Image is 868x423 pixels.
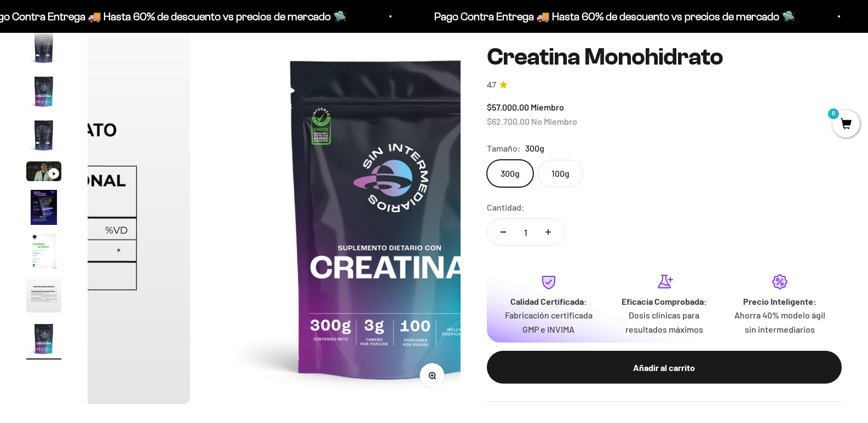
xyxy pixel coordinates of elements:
[26,74,61,112] button: Ir al artículo 3
[26,277,61,312] img: Creatina Monohidrato
[832,119,860,131] a: 0
[26,190,61,225] img: Creatina Monohidrato
[13,52,227,82] div: Un aval de expertos o estudios clínicos en la página.
[26,30,61,68] button: Ir al artículo 2
[26,161,61,184] button: Ir al artículo 5
[487,102,529,112] span: $57.000,00
[26,277,61,316] button: Ir al artículo 8
[203,31,576,404] img: Creatina Monohidrato
[487,219,519,245] button: Reducir cantidad
[532,219,564,245] button: Aumentar cantidad
[41,109,219,122] span: Un mensaje de garantía de satisfacción visible.
[13,106,227,125] div: Un mensaje de garantía de satisfacción visible.
[487,79,496,91] span: 4.7
[487,141,521,155] legend: Tamaño:
[26,118,61,153] img: Creatina Monohidrato
[487,115,530,126] span: $62.700,00
[26,30,61,65] img: Creatina Monohidrato
[41,55,210,78] span: Un aval de expertos o estudios clínicos en la página.
[26,74,61,109] img: Creatina Monohidrato
[487,44,842,70] h1: Creatina Monohidrato
[41,88,217,100] span: Más detalles sobre la fecha exacta de entrega.
[26,321,61,356] img: Creatina Monohidrato
[510,295,587,306] strong: Calidad Certificada:
[26,234,61,269] img: Creatina Monohidrato
[13,18,227,43] p: ¿Qué te daría la seguridad final para añadir este producto a tu carrito?
[743,295,817,306] strong: Precio Inteligente:
[26,190,61,228] button: Ir al artículo 6
[827,107,840,120] mark: 0
[13,84,227,103] div: Más detalles sobre la fecha exacta de entrega.
[615,308,713,336] p: Dosis clínicas para resultados máximos
[26,321,61,360] button: Ir al artículo 9
[26,234,61,272] button: Ir al artículo 7
[433,8,794,25] p: Pago Contra Entrega 🚚 Hasta 60% de descuento vs precios de mercado 🛸
[500,308,598,336] p: Fabricación certificada GMP e INVIMA
[41,131,175,154] span: La confirmación de la pureza de los ingredientes.
[487,79,842,91] a: 4.74.7 de 5.0 estrellas
[13,128,227,158] div: La confirmación de la pureza de los ingredientes.
[487,351,842,384] button: Añadir al carrito
[509,360,820,374] div: Añadir al carrito
[179,163,226,181] span: Cerrar
[531,102,564,112] span: Miembro
[178,163,227,181] button: Cerrar
[487,200,525,215] label: Cantidad:
[26,118,61,156] button: Ir al artículo 4
[731,308,829,336] p: Ahorra 40% modelo ágil sin intermediarios
[525,141,544,155] span: 300g
[622,295,707,306] strong: Eficacia Comprobada:
[531,115,577,126] span: No Miembro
